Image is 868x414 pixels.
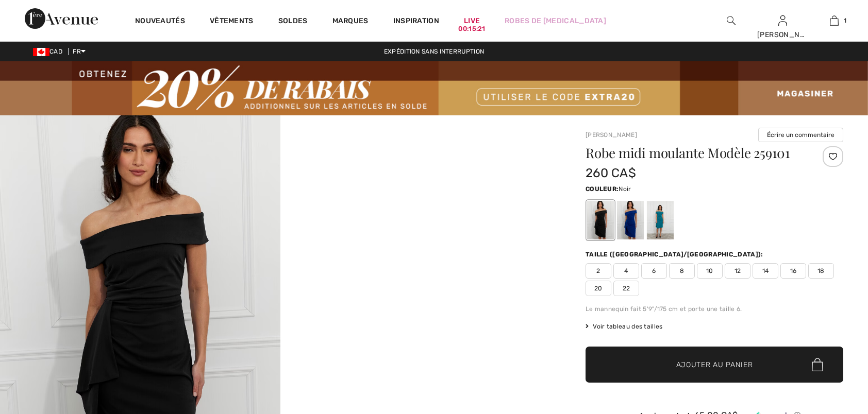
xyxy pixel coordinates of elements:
[587,201,614,239] div: Noir
[33,48,49,56] img: Canadian Dollar
[613,263,639,279] span: 4
[278,16,308,27] a: Soldes
[778,15,787,25] a: Se connecter
[586,304,843,314] div: Le mannequin fait 5'9"/175 cm et porte une taille 6.
[586,131,637,139] a: [PERSON_NAME]
[586,166,636,180] span: 260 CA$
[812,358,823,372] img: Bag.svg
[332,16,369,27] a: Marques
[586,250,765,259] div: Taille ([GEOGRAPHIC_DATA]/[GEOGRAPHIC_DATA]):
[641,263,667,279] span: 6
[464,15,480,26] a: Live00:15:21
[809,14,859,27] a: 1
[613,281,639,296] span: 22
[586,185,619,193] span: Couleur:
[669,263,695,279] span: 8
[808,263,834,279] span: 18
[393,16,439,27] span: Inspiration
[647,201,674,239] div: Teal
[753,263,778,279] span: 14
[73,48,86,55] span: FR
[619,185,631,193] span: Noir
[757,29,808,40] div: [PERSON_NAME]
[803,337,858,363] iframe: Ouvre un widget dans lequel vous pouvez chatter avec l’un de nos agents
[697,263,723,279] span: 10
[676,359,753,370] span: Ajouter au panier
[586,347,843,383] button: Ajouter au panier
[830,14,839,27] img: Mon panier
[586,146,800,160] h1: Robe midi moulante Modèle 259101
[844,16,846,25] span: 1
[586,263,611,279] span: 2
[458,24,485,34] div: 00:15:21
[725,263,750,279] span: 12
[135,16,185,27] a: Nouveautés
[758,128,843,142] button: Écrire un commentaire
[778,14,787,27] img: Mes infos
[505,15,606,26] a: Robes de [MEDICAL_DATA]
[586,281,611,296] span: 20
[727,14,736,27] img: recherche
[586,322,663,331] span: Voir tableau des tailles
[617,201,644,239] div: Royal
[210,16,254,27] a: Vêtements
[25,8,98,29] img: 1ère Avenue
[780,263,806,279] span: 16
[33,48,66,55] span: CAD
